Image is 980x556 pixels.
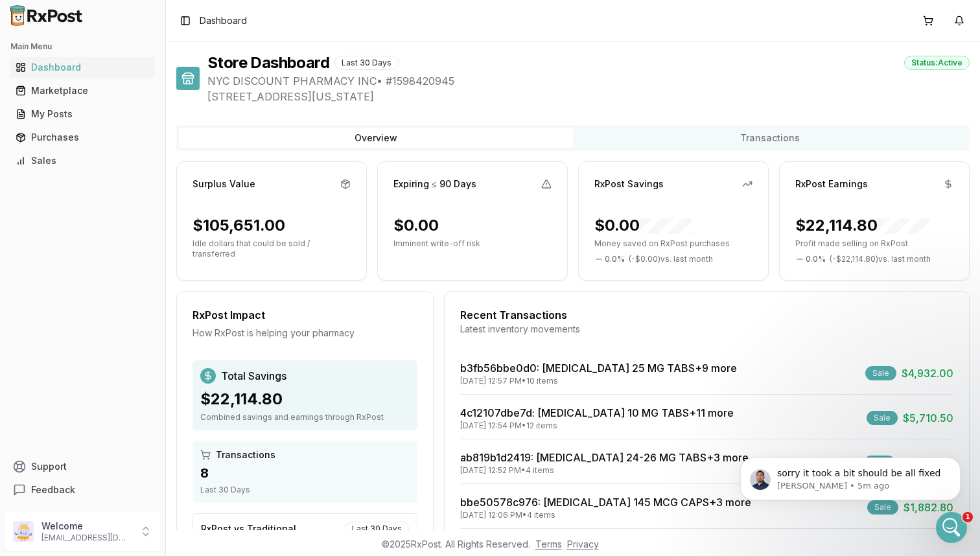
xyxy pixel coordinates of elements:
[393,215,439,236] div: $0.00
[200,389,410,410] div: $22,114.80
[13,521,34,542] img: User avatar
[334,56,399,70] div: Last 30 Days
[200,14,247,27] nav: breadcrumb
[594,178,664,191] div: RxPost Savings
[903,410,953,426] span: $5,710.50
[10,79,155,102] a: Marketplace
[567,539,599,550] a: Privacy
[200,412,410,423] div: Combined savings and earnings through RxPost
[460,451,749,464] a: ab819b1d2419: [MEDICAL_DATA] 24-26 MG TABS+3 more
[10,41,155,52] h2: Main Menu
[16,84,150,97] div: Marketplace
[192,215,285,236] div: $105,651.00
[192,178,255,191] div: Surplus Value
[460,421,734,431] div: [DATE] 12:54 PM • 12 items
[460,510,751,520] div: [DATE] 12:06 PM • 4 items
[31,483,75,496] span: Feedback
[5,478,160,502] button: Feedback
[41,520,132,533] p: Welcome
[16,154,150,167] div: Sales
[865,366,896,380] div: Sale
[721,430,980,521] iframe: Intercom notifications message
[830,254,931,264] span: ( - $22,114.80 ) vs. last month
[460,376,737,386] div: [DATE] 12:57 PM • 10 items
[594,238,752,249] p: Money saved on RxPost purchases
[795,215,929,236] div: $22,114.80
[10,126,155,149] a: Purchases
[605,254,625,264] span: 0.0 %
[535,539,562,550] a: Terms
[207,73,970,89] span: NYC DISCOUNT PHARMACY INC • # 1598420945
[5,104,160,124] button: My Posts
[5,150,160,171] button: Sales
[200,464,410,482] div: 8
[216,448,275,461] span: Transactions
[207,52,329,73] h1: Store Dashboard
[393,238,552,249] p: Imminent write-off risk
[629,254,713,264] span: ( - $0.00 ) vs. last month
[207,89,970,104] span: [STREET_ADDRESS][US_STATE]
[962,512,973,522] span: 1
[41,533,132,543] p: [EMAIL_ADDRESS][DOMAIN_NAME]
[460,406,734,419] a: 4c12107dbe7d: [MEDICAL_DATA] 10 MG TABS+11 more
[221,368,286,384] span: Total Savings
[795,238,953,249] p: Profit made selling on RxPost
[201,522,296,535] div: RxPost vs Traditional
[393,178,476,191] div: Expiring ≤ 90 Days
[902,365,953,381] span: $4,932.00
[10,102,155,126] a: My Posts
[10,149,155,172] a: Sales
[200,14,247,27] span: Dashboard
[192,238,351,259] p: Idle dollars that could be sold / transferred
[460,323,953,336] div: Latest inventory movements
[5,80,160,101] button: Marketplace
[460,362,737,375] a: b3fb56bbe0d0: [MEDICAL_DATA] 25 MG TABS+9 more
[192,307,417,323] div: RxPost Impact
[806,254,826,264] span: 0.0 %
[5,5,88,26] img: RxPost Logo
[460,465,749,476] div: [DATE] 12:52 PM • 4 items
[795,178,868,191] div: RxPost Earnings
[904,56,970,70] div: Status: Active
[200,485,410,495] div: Last 30 Days
[10,56,155,79] a: Dashboard
[867,411,898,425] div: Sale
[573,128,967,148] button: Transactions
[5,57,160,78] button: Dashboard
[16,108,150,121] div: My Posts
[460,307,953,323] div: Recent Transactions
[5,127,160,148] button: Purchases
[16,61,150,74] div: Dashboard
[16,131,150,144] div: Purchases
[192,327,417,340] div: How RxPost is helping your pharmacy
[5,455,160,478] button: Support
[345,522,409,536] div: Last 30 Days
[460,496,751,509] a: bbe50578c976: [MEDICAL_DATA] 145 MCG CAPS+3 more
[594,215,692,236] div: $0.00
[179,128,573,148] button: Overview
[936,512,967,543] iframe: Intercom live chat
